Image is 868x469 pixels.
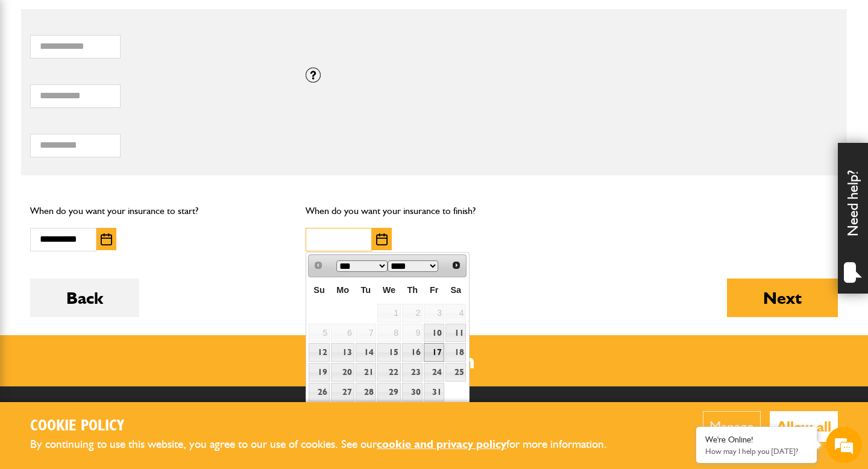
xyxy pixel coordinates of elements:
button: Manage [703,411,761,442]
a: 26 [309,383,330,401]
span: Monday [336,285,349,295]
button: Back [30,279,139,317]
p: When do you want your insurance to finish? [306,203,563,219]
a: 18 [445,343,466,362]
a: 17 [424,343,444,362]
div: Need help? [838,143,868,294]
a: 13 [331,343,354,362]
a: cookie and privacy policy [377,437,506,451]
a: 30 [402,383,423,401]
input: Enter your phone number [16,183,220,209]
a: 25 [445,363,466,382]
span: Thursday [407,285,418,295]
a: 24 [424,363,444,382]
a: 27 [331,383,354,401]
a: 10 [424,324,444,342]
a: 12 [309,343,330,362]
a: 20 [331,363,354,382]
textarea: Type your message and hit 'Enter' [16,218,220,361]
a: 22 [377,363,401,382]
button: Allow all [770,411,838,442]
a: 29 [377,383,401,401]
h2: Cookie Policy [30,417,627,436]
input: Enter your email address [16,147,220,174]
img: Choose date [376,233,388,245]
a: 14 [356,343,376,362]
input: Enter your last name [16,112,220,138]
a: 16 [402,343,423,362]
a: 28 [356,383,376,401]
p: When do you want your insurance to start? [30,203,288,219]
div: We're Online! [705,435,808,445]
span: Sunday [313,285,324,295]
span: Wednesday [383,285,395,295]
a: 19 [309,363,330,382]
span: Next [451,260,461,270]
img: Choose date [101,233,112,245]
span: Tuesday [361,285,371,295]
p: How may I help you today? [705,447,808,456]
div: Minimize live chat window [198,6,227,35]
em: Start Chat [164,371,219,388]
span: Friday [430,285,438,295]
a: 11 [445,324,466,342]
span: Saturday [450,285,461,295]
p: By continuing to use this website, you agree to our use of cookies. See our for more information. [30,435,627,454]
img: d_20077148190_company_1631870298795_20077148190 [20,67,51,84]
div: Chat with us now [63,68,203,83]
button: Next [727,279,838,317]
a: 31 [424,383,444,401]
a: 23 [402,363,423,382]
a: 15 [377,343,401,362]
a: 21 [356,363,376,382]
a: Next [448,256,465,274]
